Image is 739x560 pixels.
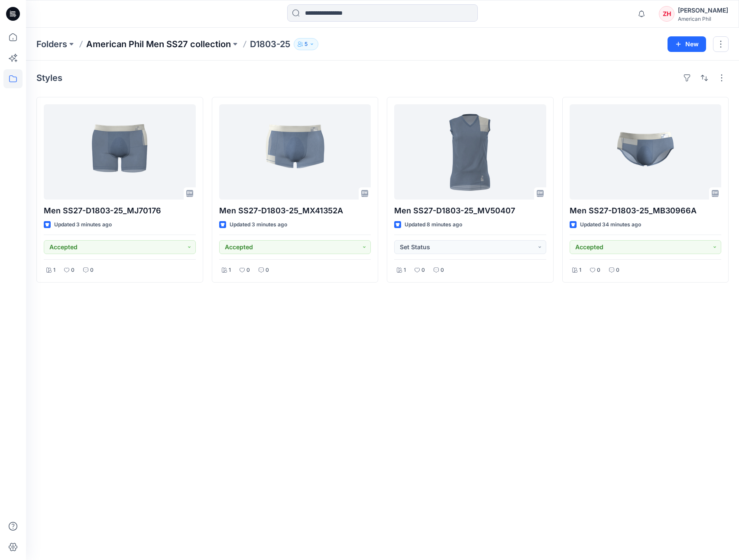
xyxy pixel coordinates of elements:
[305,39,308,49] p: 5
[570,104,722,200] a: Men SS27-D1803-25_MB30966A
[44,205,196,217] p: Men SS27-D1803-25_MJ70176
[86,38,231,50] a: American Phil Men SS27 collection
[36,73,62,83] h4: Styles
[394,104,546,200] a: Men SS27-D1803-25_MV50407
[394,205,546,217] p: Men SS27-D1803-25_MV50407
[230,220,287,229] p: Updated 3 minutes ago
[219,104,371,200] a: Men SS27-D1803-25_MX41352A
[229,266,231,275] p: 1
[570,205,722,217] p: Men SS27-D1803-25_MB30966A
[250,38,290,50] p: D1803-25
[405,220,462,229] p: Updated 8 minutes ago
[616,266,619,275] p: 0
[678,16,728,22] div: American Phil
[54,220,112,229] p: Updated 3 minutes ago
[579,266,581,275] p: 1
[71,266,75,275] p: 0
[668,36,706,52] button: New
[580,220,641,229] p: Updated 34 minutes ago
[404,266,406,275] p: 1
[659,6,674,22] div: ZH
[90,266,94,275] p: 0
[421,266,425,275] p: 0
[266,266,269,275] p: 0
[246,266,250,275] p: 0
[294,38,318,50] button: 5
[36,38,67,50] a: Folders
[219,205,371,217] p: Men SS27-D1803-25_MX41352A
[441,266,444,275] p: 0
[44,104,196,200] a: Men SS27-D1803-25_MJ70176
[597,266,600,275] p: 0
[53,266,55,275] p: 1
[678,5,728,16] div: [PERSON_NAME]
